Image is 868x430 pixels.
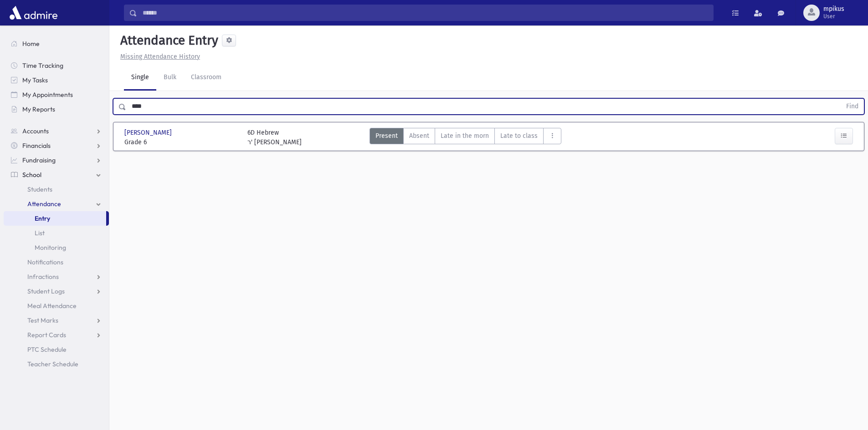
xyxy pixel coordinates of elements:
button: Find [841,99,864,114]
a: Financials [4,138,109,153]
span: Time Tracking [22,61,63,70]
span: Absent [409,131,429,141]
span: My Appointments [22,91,73,99]
span: Monitoring [35,243,66,252]
img: AdmirePro [7,4,60,22]
a: Time Tracking [4,58,109,73]
a: Single [124,65,156,91]
span: List [35,229,45,237]
a: Monitoring [4,240,109,255]
span: Entry [35,214,50,223]
a: Attendance [4,197,109,211]
span: My Tasks [22,76,48,84]
h5: Attendance Entry [117,33,218,48]
span: Fundraising [22,156,56,164]
span: Infractions [27,273,59,281]
a: Missing Attendance History [117,53,200,61]
a: Accounts [4,124,109,138]
a: My Appointments [4,87,109,102]
a: Report Cards [4,328,109,342]
span: Present [375,131,398,141]
span: Attendance [27,200,61,208]
a: My Reports [4,102,109,116]
span: Meal Attendance [27,302,77,310]
span: User [823,13,844,20]
a: Students [4,182,109,197]
a: Notifications [4,255,109,269]
a: Meal Attendance [4,298,109,313]
span: Test Marks [27,316,58,324]
span: Late to class [500,131,538,141]
a: Teacher Schedule [4,357,109,371]
span: Accounts [22,127,49,135]
span: Grade 6 [124,137,238,147]
span: Late in the morn [441,131,489,141]
a: Test Marks [4,313,109,328]
input: Search [137,5,713,21]
a: My Tasks [4,73,109,87]
span: My Reports [22,105,55,113]
a: Bulk [156,65,184,91]
u: Missing Attendance History [120,53,200,61]
span: Financials [22,142,51,150]
span: mpikus [823,5,844,13]
a: PTC Schedule [4,342,109,357]
span: Student Logs [27,287,65,295]
span: Notifications [27,258,63,266]
span: Students [27,185,52,193]
span: Teacher Schedule [27,360,78,368]
a: Student Logs [4,284,109,298]
span: [PERSON_NAME] [124,128,174,137]
span: Home [22,40,40,48]
div: 6D Hebrew ר' [PERSON_NAME] [247,128,302,147]
a: Entry [4,211,106,226]
a: Classroom [184,65,229,91]
a: Fundraising [4,153,109,167]
a: List [4,226,109,240]
a: Infractions [4,269,109,284]
span: Report Cards [27,331,66,339]
a: School [4,167,109,182]
span: School [22,171,41,179]
div: AttTypes [370,128,561,147]
a: Home [4,36,109,51]
span: PTC Schedule [27,345,67,354]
